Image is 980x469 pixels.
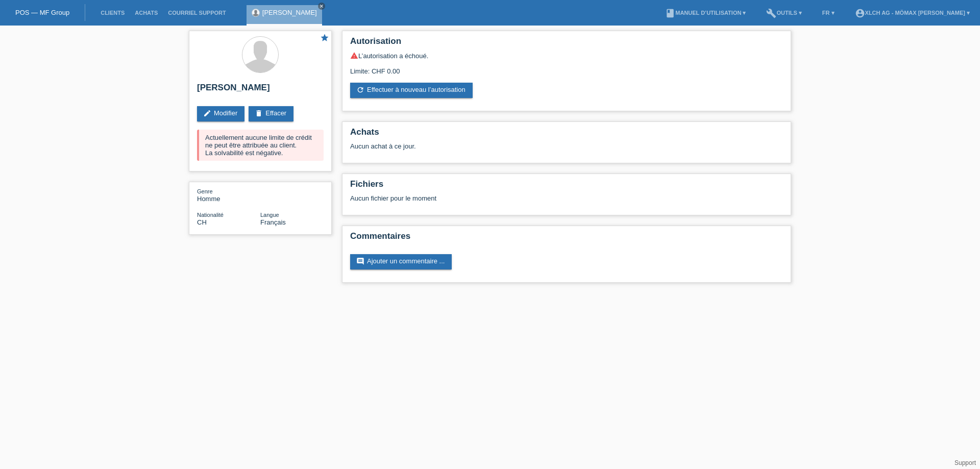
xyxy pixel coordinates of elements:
div: Aucun achat à ce jour. [350,142,783,158]
div: Homme [197,187,260,203]
h2: Commentaires [350,231,783,246]
i: edit [203,109,211,117]
a: close [318,3,325,10]
a: Courriel Support [163,10,231,16]
a: star [320,33,329,44]
h2: [PERSON_NAME] [197,83,324,98]
i: refresh [356,86,364,94]
a: FR ▾ [817,10,840,16]
a: POS — MF Group [15,9,69,16]
a: Clients [95,10,130,16]
a: Support [954,459,976,466]
div: Aucun fichier pour le moment [350,194,662,202]
a: commentAjouter un commentaire ... [350,254,452,269]
a: [PERSON_NAME] [262,9,317,16]
a: bookManuel d’utilisation ▾ [660,10,751,16]
h2: Autorisation [350,36,783,52]
div: L’autorisation a échoué. [350,52,783,60]
span: Suisse [197,218,207,226]
i: build [766,8,776,18]
a: deleteEffacer [249,106,293,121]
i: comment [356,257,364,265]
a: Achats [130,10,163,16]
i: account_circle [855,8,865,18]
span: Genre [197,188,213,194]
i: star [320,33,329,42]
div: Actuellement aucune limite de crédit ne peut être attribuée au client. La solvabilité est négative. [197,130,324,161]
i: close [319,4,324,9]
i: delete [255,109,263,117]
i: book [665,8,675,18]
a: buildOutils ▾ [761,10,806,16]
span: Langue [260,212,279,218]
a: account_circleXLCH AG - Mömax [PERSON_NAME] ▾ [850,10,975,16]
span: Français [260,218,286,226]
a: refreshEffectuer à nouveau l’autorisation [350,83,473,98]
div: Limite: CHF 0.00 [350,60,783,75]
a: editModifier [197,106,244,121]
i: warning [350,52,358,60]
h2: Fichiers [350,179,783,194]
h2: Achats [350,127,783,142]
span: Nationalité [197,212,224,218]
